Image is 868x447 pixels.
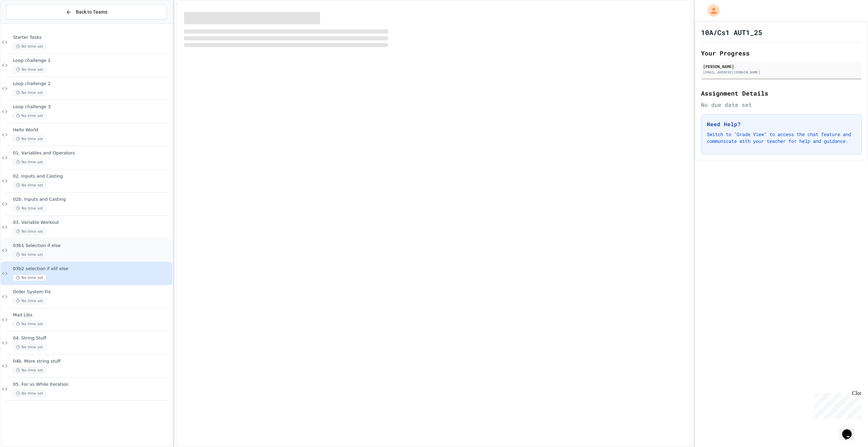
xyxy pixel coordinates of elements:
span: 03. Variable Workout [13,220,171,226]
span: Mad Libs [13,312,171,318]
iframe: chat widget [812,390,861,419]
span: No time set [13,321,46,327]
div: Chat with us now!Close [3,3,47,43]
h1: 10A/Cs1 AUT1_25 [701,28,762,37]
h2: Your Progress [701,48,862,58]
span: Back to Teams [76,9,107,16]
span: No time set [13,159,46,165]
span: No time set [13,89,46,96]
span: No time set [13,136,46,142]
span: Starter Tasks [13,35,171,40]
span: No time set [13,367,46,374]
span: Loop challenge 3 [13,104,171,110]
span: No time set [13,344,46,350]
span: No time set [13,298,46,304]
p: Switch to "Grade View" to access the chat feature and communicate with your teacher for help and ... [707,131,856,145]
iframe: chat widget [839,420,861,440]
span: Loop challenge 2 [13,81,171,87]
span: 03b1 Selection if else [13,243,171,249]
span: 04b. More string stuff [13,359,171,364]
div: [EMAIL_ADDRESS][DOMAIN_NAME] [703,70,860,75]
span: Loop challenge 1 [13,58,171,64]
span: No time set [13,251,46,258]
span: No time set [13,228,46,235]
h3: Need Help? [707,120,856,128]
div: [PERSON_NAME] [703,63,860,69]
span: 02. Inputs and Casting [13,173,171,179]
span: 01. Variables and Operators [13,150,171,156]
div: My Account [700,3,721,18]
div: No due date set [701,101,862,109]
span: No time set [13,275,46,281]
span: No time set [13,182,46,188]
span: 02b. Inputs and Casting [13,197,171,202]
span: No time set [13,43,46,50]
span: Order System Fix [13,289,171,295]
span: 04. String Stuff [13,335,171,341]
span: 05. For vs While Iteration [13,382,171,387]
span: No time set [13,66,46,73]
button: Back to Teams [6,5,167,19]
span: No time set [13,113,46,119]
span: 03b2 selection if elif else [13,266,171,272]
span: No time set [13,205,46,212]
span: No time set [13,390,46,397]
h2: Assignment Details [701,88,862,98]
span: Hello World [13,127,171,133]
